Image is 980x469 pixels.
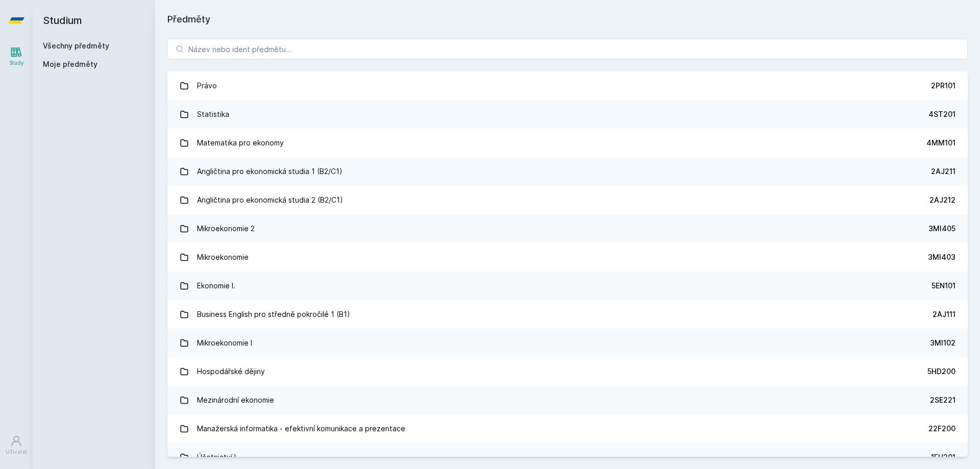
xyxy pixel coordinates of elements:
[930,338,955,348] div: 3MI102
[9,59,24,67] div: Study
[167,186,968,214] a: Angličtina pro ekonomická studia 2 (B2/C1) 2AJ212
[930,395,955,405] div: 2SE221
[167,357,968,386] a: Hospodářské dějiny 5HD200
[2,41,31,72] a: Study
[167,214,968,243] a: Mikroekonomie 2 3MI405
[197,447,238,467] div: Účetnictví I.
[197,190,343,210] div: Angličtina pro ekonomická studia 2 (B2/C1)
[928,109,955,119] div: 4ST201
[929,195,955,205] div: 2AJ212
[197,304,350,325] div: Business English pro středně pokročilé 1 (B1)
[167,386,968,414] a: Mezinárodní ekonomie 2SE221
[167,129,968,157] a: Matematika pro ekonomy 4MM101
[167,100,968,129] a: Statistika 4ST201
[197,418,405,439] div: Manažerská informatika - efektivní komunikace a prezentace
[933,309,955,319] div: 2AJ111
[167,39,968,59] input: Název nebo ident předmětu…
[197,133,284,153] div: Matematika pro ekonomy
[928,224,955,234] div: 3MI405
[926,138,955,148] div: 4MM101
[167,329,968,357] a: Mikroekonomie I 3MI102
[167,300,968,329] a: Business English pro středně pokročilé 1 (B1) 2AJ111
[167,71,968,100] a: Právo 2PR101
[43,59,97,69] span: Moje předměty
[167,157,968,186] a: Angličtina pro ekonomická studia 1 (B2/C1) 2AJ211
[928,252,955,262] div: 3MI403
[6,448,27,456] div: Uživatel
[167,12,968,27] h1: Předměty
[167,414,968,443] a: Manažerská informatika - efektivní komunikace a prezentace 22F200
[167,271,968,300] a: Ekonomie I. 5EN101
[197,104,229,125] div: Statistika
[927,366,955,377] div: 5HD200
[197,76,217,96] div: Právo
[932,281,955,291] div: 5EN101
[197,161,342,182] div: Angličtina pro ekonomická studia 1 (B2/C1)
[931,166,955,177] div: 2AJ211
[197,218,255,239] div: Mikroekonomie 2
[197,390,274,410] div: Mezinárodní ekonomie
[928,424,955,434] div: 22F200
[931,81,955,91] div: 2PR101
[2,430,31,461] a: Uživatel
[197,333,252,353] div: Mikroekonomie I
[197,276,235,296] div: Ekonomie I.
[197,247,249,267] div: Mikroekonomie
[197,361,265,382] div: Hospodářské dějiny
[43,41,109,50] a: Všechny předměty
[167,243,968,271] a: Mikroekonomie 3MI403
[931,452,955,462] div: 1FU201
